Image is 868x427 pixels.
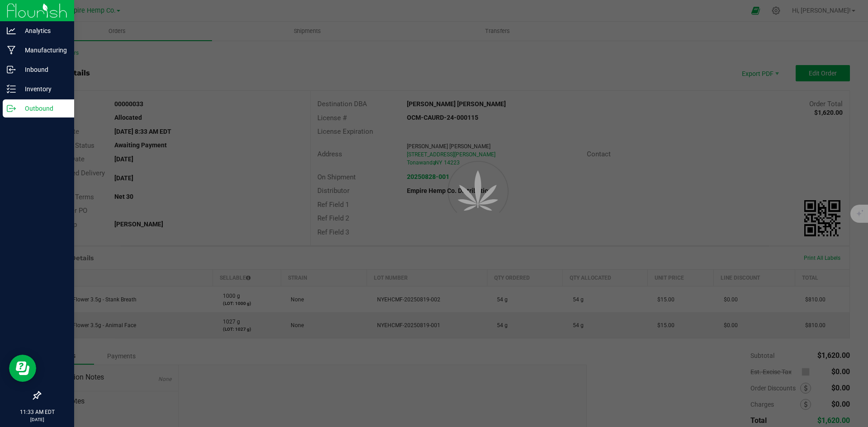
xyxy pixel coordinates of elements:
p: Outbound [16,103,70,114]
inline-svg: Manufacturing [7,46,16,55]
p: Manufacturing [16,45,70,56]
inline-svg: Inventory [7,84,16,94]
inline-svg: Analytics [7,26,16,35]
p: Inventory [16,84,70,94]
p: Analytics [16,25,70,36]
iframe: Resource center [9,355,36,382]
inline-svg: Outbound [7,104,16,113]
p: [DATE] [4,416,70,423]
p: 11:33 AM EDT [4,408,70,416]
p: Inbound [16,64,70,75]
inline-svg: Inbound [7,65,16,74]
